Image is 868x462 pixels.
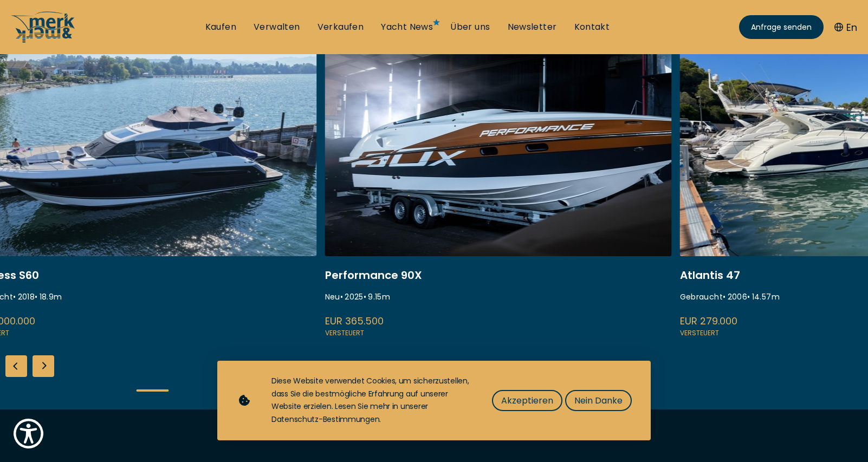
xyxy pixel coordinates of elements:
div: Diese Website verwendet Cookies, um sicherzustellen, dass Sie die bestmögliche Erfahrung auf unse... [271,375,470,426]
a: Newsletter [508,21,557,33]
button: En [834,20,857,35]
a: Kontakt [574,21,610,33]
a: Verwalten [254,21,300,33]
a: Verkaufen [318,21,364,33]
a: Über uns [450,21,490,33]
a: Anfrage senden [739,15,824,39]
button: Nein Danke [565,390,632,411]
span: Akzeptieren [501,394,553,407]
a: Datenschutz-Bestimmungen [271,414,379,425]
button: Akzeptieren [492,390,562,411]
a: Yacht News [381,21,433,33]
span: Anfrage senden [751,22,812,33]
div: Previous slide [5,355,27,377]
a: Kaufen [205,21,236,33]
button: Show Accessibility Preferences [11,416,46,451]
span: Nein Danke [574,394,623,407]
div: Next slide [33,355,54,377]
